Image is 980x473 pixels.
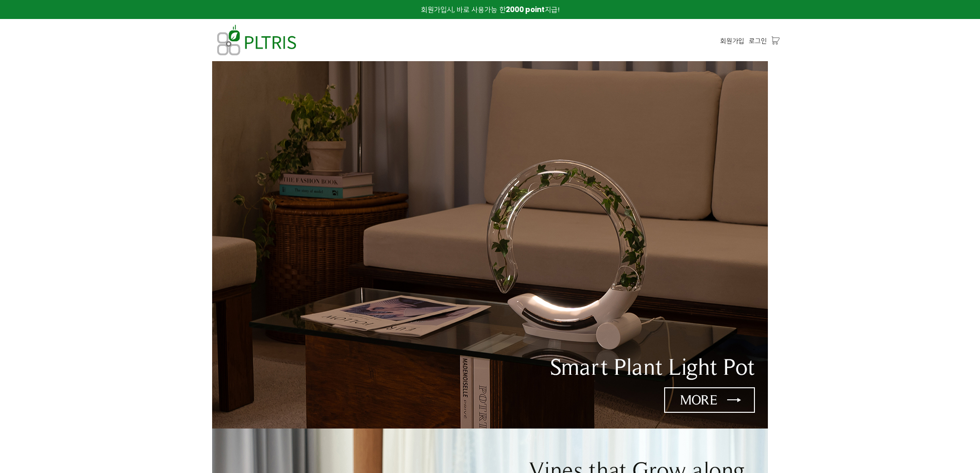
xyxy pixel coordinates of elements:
span: 회원가입시, 바로 사용가능 한 지급! [421,5,559,14]
a: 회원가입 [720,36,744,46]
strong: 2000 point [506,5,545,14]
a: 로그인 [749,36,767,46]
